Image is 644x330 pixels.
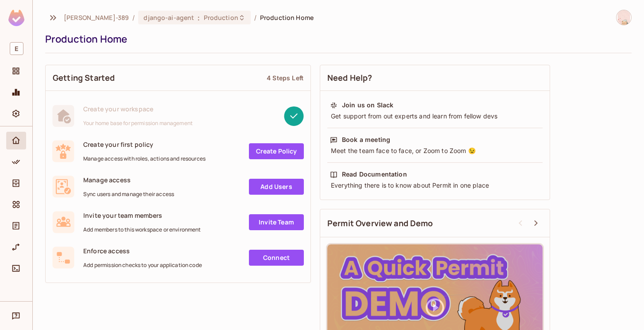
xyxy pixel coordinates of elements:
[6,196,26,213] div: Elements
[249,214,304,230] a: Invite Team
[45,32,627,46] div: Production Home
[260,13,314,22] span: Production Home
[6,307,26,325] div: Help & Updates
[254,13,256,22] li: /
[83,262,202,269] span: Add permission checks to your application code
[6,105,26,122] div: Settings
[204,13,238,22] span: Production
[330,146,540,155] div: Meet the team face to face, or Zoom to Zoom 😉
[8,10,24,26] img: SReyMgAAAABJRU5ErkJggg==
[83,176,174,184] span: Manage access
[6,153,26,171] div: Policy
[83,211,201,220] span: Invite your team members
[6,238,26,256] div: URL Mapping
[6,83,26,101] div: Monitoring
[83,247,202,255] span: Enforce access
[327,218,433,229] span: Permit Overview and Demo
[83,105,193,113] span: Create your workspace
[617,10,631,25] img: Ekta 7056
[83,226,201,233] span: Add members to this workspace or environment
[342,170,407,179] div: Read Documentation
[342,135,390,144] div: Book a meeting
[267,74,303,82] div: 4 Steps Left
[6,174,26,192] div: Directory
[6,217,26,235] div: Audit Log
[6,39,26,59] div: Workspace: Ekta-389
[197,14,200,21] span: :
[144,13,194,22] span: django-ai-agent
[132,13,135,22] li: /
[64,13,129,22] span: the active workspace
[6,259,26,277] div: Connect
[249,179,304,195] a: Add Users
[10,42,23,55] span: E
[83,120,193,127] span: Your home base for permission management
[330,181,540,190] div: Everything there is to know about Permit in one place
[342,101,393,110] div: Join us on Slack
[327,72,372,83] span: Need Help?
[83,191,174,198] span: Sync users and manage their access
[6,62,26,80] div: Projects
[330,112,540,121] div: Get support from out experts and learn from fellow devs
[249,143,304,159] a: Create Policy
[83,155,206,162] span: Manage access with roles, actions and resources
[6,132,26,149] div: Home
[53,72,115,83] span: Getting Started
[83,140,206,149] span: Create your first policy
[249,250,304,266] a: Connect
